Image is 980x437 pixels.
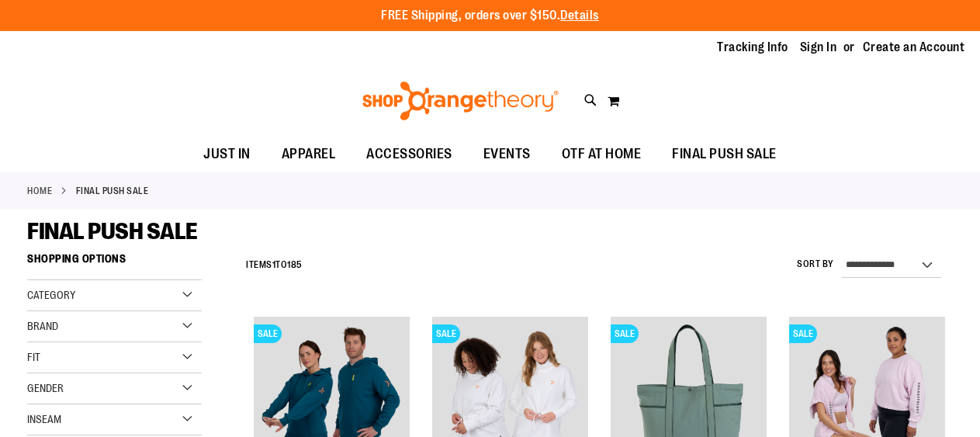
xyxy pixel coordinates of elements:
[27,245,202,280] strong: Shopping Options
[76,184,149,198] strong: FINAL PUSH SALE
[27,320,58,332] span: Brand
[360,82,561,120] img: Shop Orangetheory
[266,137,351,172] a: APPAREL
[717,39,788,56] a: Tracking Info
[672,137,777,172] span: FINAL PUSH SALE
[546,137,657,172] a: OTF AT HOME
[188,137,266,172] a: JUST IN
[254,324,282,343] span: SALE
[381,7,599,25] p: FREE Shipping, orders over $150.
[27,184,52,198] a: Home
[351,137,468,172] a: ACCESSORIES
[27,413,61,425] span: Inseam
[800,39,837,56] a: Sign In
[656,137,792,172] a: FINAL PUSH SALE
[483,137,531,172] span: EVENTS
[432,324,460,343] span: SALE
[203,137,251,172] span: JUST IN
[27,351,40,363] span: Fit
[611,324,639,343] span: SALE
[27,382,64,394] span: Gender
[560,9,599,23] a: Details
[287,259,303,270] span: 185
[562,137,642,172] span: OTF AT HOME
[863,39,965,56] a: Create an Account
[27,218,198,245] span: FINAL PUSH SALE
[282,137,336,172] span: APPAREL
[27,289,75,301] span: Category
[366,137,452,172] span: ACCESSORIES
[246,253,303,277] h2: Items to
[789,324,817,343] span: SALE
[797,258,834,271] label: Sort By
[272,259,276,270] span: 1
[468,137,546,172] a: EVENTS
